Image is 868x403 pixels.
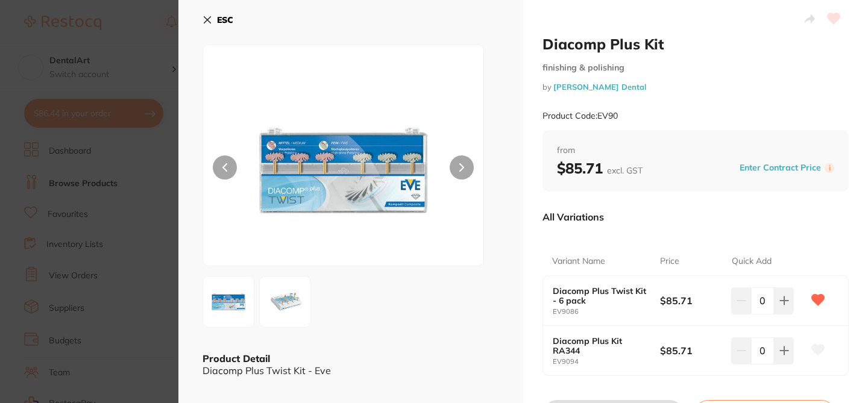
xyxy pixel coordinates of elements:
[542,111,618,121] small: Product Code: EV90
[203,10,233,30] button: ESC
[553,286,649,305] b: Diacomp Plus Twist Kit - 6 pack
[660,255,679,267] p: Price
[825,163,834,173] label: i
[263,280,307,323] img: Zw
[203,365,499,376] div: Diacomp Plus Twist Kit - Eve
[736,162,825,173] button: Enter Contract Price
[607,165,643,176] span: excl. GST
[557,145,834,157] span: from
[542,35,849,53] h2: Diacomp Plus Kit
[557,159,643,177] b: $85.71
[552,255,605,267] p: Variant Name
[259,75,427,266] img: Zw
[542,83,849,92] small: by
[542,63,849,73] small: finishing & polishing
[542,211,604,223] p: All Variations
[660,294,725,307] b: $85.71
[553,308,660,316] small: EV9086
[732,255,772,267] p: Quick Add
[217,14,233,25] b: ESC
[203,352,270,364] b: Product Detail
[553,336,649,355] b: Diacomp Plus Kit RA344
[553,358,660,366] small: EV9094
[553,82,646,92] a: [PERSON_NAME] Dental
[660,344,725,357] b: $85.71
[207,280,250,323] img: Zw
